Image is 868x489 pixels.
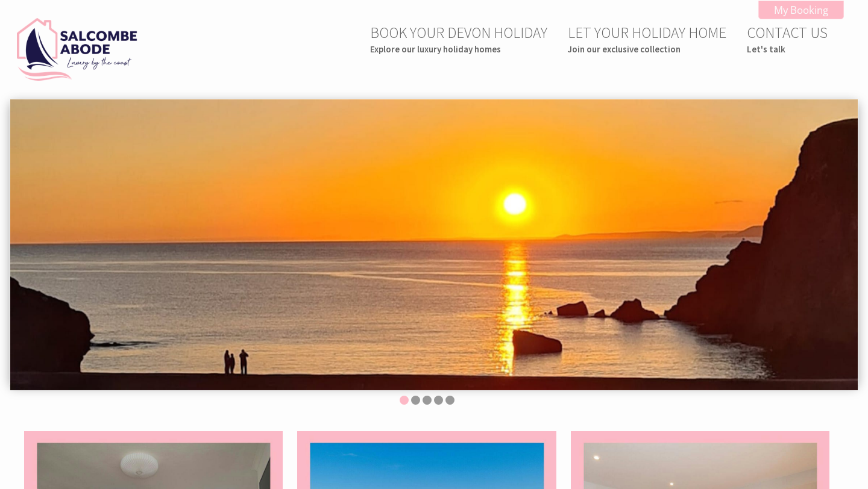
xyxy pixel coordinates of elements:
[747,23,828,55] a: CONTACT USLet's talk
[747,43,828,55] small: Let's talk
[370,23,547,55] a: BOOK YOUR DEVON HOLIDAYExplore our luxury holiday homes
[568,23,726,55] a: LET YOUR HOLIDAY HOMEJoin our exclusive collection
[568,43,726,55] small: Join our exclusive collection
[370,43,547,55] small: Explore our luxury holiday homes
[758,1,844,19] a: My Booking
[17,18,137,81] img: Salcombe Abode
